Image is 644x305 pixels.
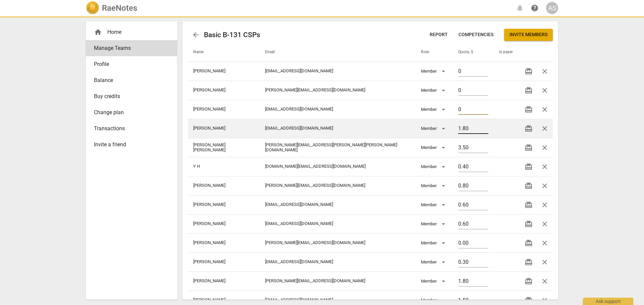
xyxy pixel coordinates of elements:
[421,180,447,191] div: Member
[94,28,102,36] span: home
[260,138,416,157] td: [PERSON_NAME][EMAIL_ADDRESS][PERSON_NAME][PERSON_NAME][DOMAIN_NAME]
[421,104,447,115] div: Member
[525,163,533,171] span: redeem
[529,2,541,14] a: Help
[421,257,447,268] div: Member
[421,238,447,248] div: Member
[525,182,533,190] span: redeem
[86,1,137,15] a: LogoRaeNotes
[94,92,164,100] span: Buy credits
[521,82,537,98] button: Transfer credits
[541,258,549,266] span: close
[86,104,177,121] a: Change plan
[86,121,177,137] a: Transactions
[430,31,448,38] span: Report
[421,66,447,77] div: Member
[521,254,537,270] button: Transfer credits
[260,195,416,214] td: [EMAIL_ADDRESS][DOMAIN_NAME]
[102,3,137,13] h2: RaeNotes
[541,125,549,133] span: close
[525,86,533,94] span: redeem
[188,119,260,138] td: [PERSON_NAME]
[260,176,416,195] td: [PERSON_NAME][EMAIL_ADDRESS][DOMAIN_NAME]
[188,195,260,214] td: [PERSON_NAME]
[204,31,260,39] h2: Basic B-131 CSPs
[421,161,447,172] div: Member
[193,50,212,55] span: Name
[521,159,537,175] button: Transfer credits
[94,125,164,133] span: Transactions
[86,40,177,56] a: Manage Teams
[521,178,537,194] button: Transfer credits
[260,62,416,81] td: [EMAIL_ADDRESS][DOMAIN_NAME]
[521,101,537,118] button: Transfer credits
[525,220,533,228] span: redeem
[260,119,416,138] td: [EMAIL_ADDRESS][DOMAIN_NAME]
[546,2,558,14] button: AS
[541,67,549,75] span: close
[541,105,549,113] span: close
[260,233,416,252] td: [PERSON_NAME][EMAIL_ADDRESS][DOMAIN_NAME]
[421,142,447,153] div: Member
[521,235,537,251] button: Transfer credits
[265,50,283,55] span: Email
[453,29,499,41] button: Competencies
[541,163,549,171] span: close
[94,141,164,149] span: Invite a friend
[525,277,533,285] span: redeem
[521,273,537,289] button: Transfer credits
[421,219,447,229] div: Member
[541,201,549,209] span: close
[86,24,177,40] div: Home
[525,67,533,75] span: redeem
[94,60,164,68] span: Profile
[260,272,416,291] td: [PERSON_NAME][EMAIL_ADDRESS][DOMAIN_NAME]
[541,220,549,228] span: close
[525,239,533,247] span: redeem
[260,252,416,272] td: [EMAIL_ADDRESS][DOMAIN_NAME]
[583,298,633,305] div: Ask support
[521,216,537,232] button: Transfer credits
[541,182,549,190] span: close
[188,233,260,252] td: [PERSON_NAME]
[521,140,537,156] button: Transfer credits
[541,239,549,247] span: close
[260,214,416,233] td: [EMAIL_ADDRESS][DOMAIN_NAME]
[541,86,549,94] span: close
[86,1,99,15] img: Logo
[86,56,177,72] a: Profile
[86,72,177,88] a: Balance
[188,214,260,233] td: [PERSON_NAME]
[525,125,533,133] span: redeem
[94,108,164,117] span: Change plan
[260,81,416,100] td: [PERSON_NAME][EMAIL_ADDRESS][DOMAIN_NAME]
[421,50,437,55] span: Role
[525,258,533,266] span: redeem
[86,88,177,104] a: Buy credits
[188,157,260,176] td: Y H
[494,43,515,62] th: Is payer
[94,44,164,52] span: Manage Teams
[531,4,539,12] span: help
[525,201,533,209] span: redeem
[504,29,553,41] button: Invite members
[188,252,260,272] td: [PERSON_NAME]
[188,272,260,291] td: [PERSON_NAME]
[458,50,481,55] span: Quota, $
[188,81,260,100] td: [PERSON_NAME]
[188,176,260,195] td: [PERSON_NAME]
[525,144,533,152] span: redeem
[541,277,549,285] span: close
[424,29,453,41] button: Report
[86,137,177,153] a: Invite a friend
[188,62,260,81] td: [PERSON_NAME]
[509,31,547,38] span: Invite members
[525,105,533,113] span: redeem
[188,138,260,157] td: [PERSON_NAME] [PERSON_NAME]
[459,31,493,38] span: Competencies
[94,28,164,36] div: Home
[521,197,537,213] button: Transfer credits
[188,100,260,119] td: [PERSON_NAME]
[192,31,200,39] span: arrow_back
